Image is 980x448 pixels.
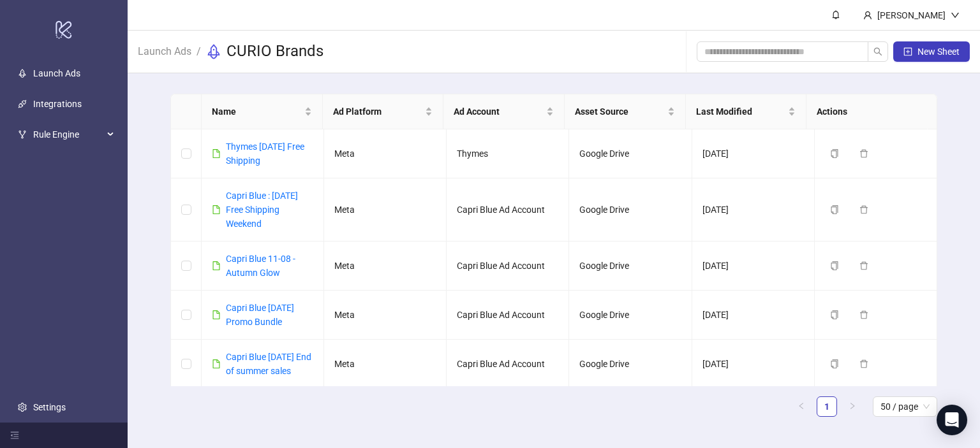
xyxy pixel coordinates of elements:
[33,68,80,78] a: Launch Ads
[33,402,66,412] a: Settings
[863,11,872,20] span: user
[443,94,565,129] th: Ad Account
[806,94,928,129] th: Actions
[447,129,569,178] td: Thymes
[323,94,444,129] th: Ad Platform
[880,397,930,416] span: 50 / page
[873,396,937,417] div: Page Size
[324,129,447,178] td: Meta
[951,11,960,20] span: down
[872,8,951,22] div: [PERSON_NAME]
[859,359,868,368] span: delete
[569,291,692,340] td: Google Drive
[575,105,665,119] span: Asset Source
[859,310,868,319] span: delete
[212,105,302,119] span: Name
[873,47,882,56] span: search
[831,10,840,19] span: bell
[830,261,839,270] span: copy
[197,41,201,62] li: /
[212,205,221,214] span: file
[226,352,311,376] a: Capri Blue [DATE] End of summer sales
[447,178,569,242] td: Capri Blue Ad Account
[447,291,569,340] td: Capri Blue Ad Account
[692,129,815,178] td: [DATE]
[324,242,447,291] td: Meta
[447,242,569,291] td: Capri Blue Ad Account
[212,149,221,158] span: file
[226,303,294,327] a: Capri Blue [DATE] Promo Bundle
[692,178,815,242] td: [DATE]
[212,310,221,319] span: file
[569,129,692,178] td: Google Drive
[324,291,447,340] td: Meta
[10,431,19,440] span: menu-fold
[830,359,839,368] span: copy
[692,291,815,340] td: [DATE]
[692,242,815,291] td: [DATE]
[569,340,692,389] td: Google Drive
[18,130,27,139] span: fork
[859,149,868,158] span: delete
[842,396,863,417] button: right
[937,405,967,435] div: Open Intercom Messenger
[324,178,447,242] td: Meta
[226,41,323,62] h3: CURIO Brands
[324,340,447,389] td: Meta
[206,44,221,59] span: rocket
[212,359,221,368] span: file
[33,122,103,147] span: Rule Engine
[849,402,856,410] span: right
[212,261,221,270] span: file
[903,47,912,56] span: plus-square
[917,47,960,57] span: New Sheet
[686,94,807,129] th: Last Modified
[791,396,812,417] button: left
[842,396,863,417] li: Next Page
[817,396,837,417] li: 1
[893,41,970,62] button: New Sheet
[226,191,298,229] a: Capri Blue : [DATE] Free Shipping Weekend
[859,261,868,270] span: delete
[202,94,323,129] th: Name
[569,242,692,291] td: Google Drive
[135,43,194,57] a: Launch Ads
[692,340,815,389] td: [DATE]
[859,205,868,214] span: delete
[830,310,839,319] span: copy
[226,141,304,166] a: Thymes [DATE] Free Shipping
[791,396,812,417] li: Previous Page
[830,149,839,158] span: copy
[696,105,786,119] span: Last Modified
[817,397,836,416] a: 1
[569,178,692,242] td: Google Drive
[447,340,569,389] td: Capri Blue Ad Account
[830,205,839,214] span: copy
[226,254,295,278] a: Capri Blue 11-08 - Autumn Glow
[798,402,805,410] span: left
[333,105,423,119] span: Ad Platform
[565,94,686,129] th: Asset Source
[454,105,544,119] span: Ad Account
[33,99,82,109] a: Integrations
